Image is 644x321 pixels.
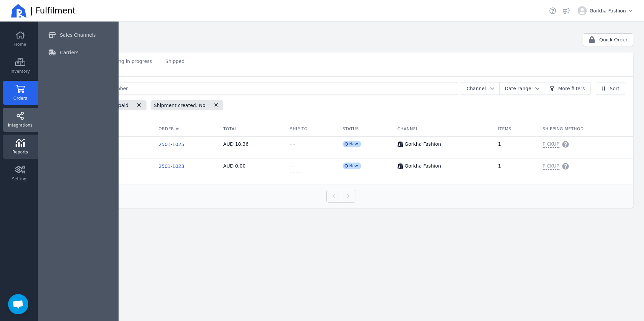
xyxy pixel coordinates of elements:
span: Shipment created: No [151,101,209,110]
span: Home [14,42,26,47]
a: Helpdesk [548,6,557,15]
span: incompleted [345,120,347,121]
span: ship to [290,127,308,131]
button: Date range [499,82,545,95]
td: AUD 18.36 [218,137,285,158]
span: order # [159,127,179,131]
a: 2501-1025 [159,142,184,147]
span: items [498,127,511,131]
span: channel [397,127,418,131]
a: Shipped [161,52,189,71]
span: - - [290,163,295,169]
p: Gorkha Fashion [405,141,441,147]
span: Settings [12,176,28,182]
span: New [343,163,361,169]
button: PICKUP [543,163,569,170]
input: Search by order number [66,82,458,95]
span: Date range [505,86,532,91]
span: - - - - [290,169,301,176]
span: More filters [558,85,585,92]
a: Shipping in progress [100,52,156,71]
a: 2501-1023 [159,164,184,169]
button: Sort [596,82,625,95]
td: 1 [493,158,537,180]
span: PICKUP [543,141,559,148]
img: Ricemill Logo [11,3,27,19]
span: Integrations [8,122,32,128]
span: | Fulfilment [30,5,76,16]
span: Reports [12,149,28,155]
div: Open chat [8,294,28,314]
span: Carriers [60,49,78,56]
span: PICKUP [543,163,559,170]
a: Carriers [44,44,112,61]
p: Gorkha Fashion [405,163,441,169]
button: More filters [544,82,590,95]
span: total [223,127,237,131]
span: status [343,127,359,131]
span: Quick Order [599,36,627,43]
span: Sales Channels [60,32,96,38]
span: New [343,141,361,147]
button: Channel [461,82,500,95]
span: Inventory [10,69,30,74]
span: Sort [610,85,619,92]
span: - - - - [290,147,301,154]
td: 1 [493,137,537,158]
button: Quick Order [583,33,633,46]
span: Orders [13,96,27,101]
span: shipping method [543,127,584,131]
span: - - [290,141,295,147]
a: Sales Channels [44,27,112,43]
button: PICKUP [543,141,569,148]
td: AUD 0.00 [218,158,285,180]
button: Gorkha Fashion [575,3,636,18]
span: Channel [466,86,486,91]
span: Gorkha Fashion [589,7,633,14]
